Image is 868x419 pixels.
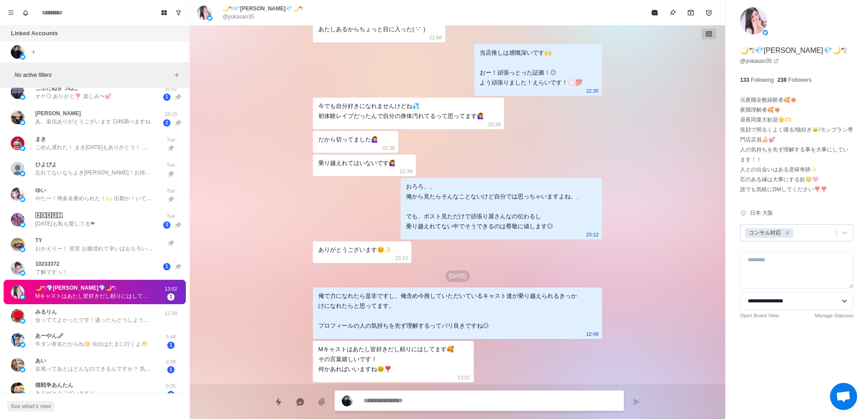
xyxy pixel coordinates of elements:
p: 18:15 [160,110,182,118]
span: 1 [163,263,170,270]
p: 22:38 [488,119,500,129]
p: 🌙*ﾟ💎[PERSON_NAME]💎🌙*ﾟ [740,45,847,56]
p: 🌙*ﾟ💎[PERSON_NAME]💎🌙*ﾟ [222,5,303,13]
img: picture [207,15,212,21]
p: 🌙*ﾟ💎[PERSON_NAME]💎🌙*ﾟ [35,284,116,292]
button: Pin [664,4,682,22]
img: picture [20,120,25,125]
img: picture [20,171,25,176]
p: TY [35,236,42,245]
img: picture [740,7,767,34]
p: 21:48 [429,33,442,42]
p: オケ◎ ありがと❣️ 楽しみ〜💕 [35,92,112,100]
p: 12:39 [160,310,182,317]
img: picture [11,85,24,99]
p: Tue [160,161,182,169]
p: ありがとうございます！ [35,389,95,397]
p: 了解ですっ！ [35,268,68,276]
button: Add media [313,393,331,411]
img: picture [20,270,25,276]
p: こぶたぬきつねこ [35,84,79,92]
img: picture [20,391,25,397]
p: Tue [160,212,182,220]
img: picture [20,54,25,60]
div: あたしあるからちょっと目に入った( '-' ) [318,24,425,34]
p: 22:39 [400,166,412,176]
div: Mキャストはあたし皆好きだし頼りにはしてます🥰 その言葉嬉しいです！ 何かあればいいますね🥹❣️ [318,344,454,374]
p: Linked Accounts [11,29,58,38]
p: やたー！博多弁褒められた！🙌 出勤か！いてら！！ 頑張って！ ちな何日くらいになりそかわかる？？ [35,194,153,202]
p: Tue [160,187,182,195]
p: 2:08 [160,358,182,366]
img: picture [11,285,24,299]
button: Reply with AI [291,393,309,411]
p: ごめん遅れた！ まき[DATE]もありがとう！ また会えてよかった！ おかげさまで？ 2.5次元やけど舞台に興味持ってきた笑 舞台の世界が身近になったのまきのおかげ！ありがとね！ 仕事変わるの大... [35,143,153,151]
img: picture [197,5,212,20]
p: あ、返信ありがとうございます 日時調べますね [35,118,151,126]
span: 3 [163,221,170,229]
p: 合っててよかったです！違ったらどうしようかと笑 [35,316,153,324]
button: Add reminder [700,4,718,22]
p: 13:02 [160,285,182,293]
div: 乗り越えれてはいないです🙋‍♀️ [318,158,396,168]
p: 牛タン有名だからね😊 仙台はたまに行くよ😁 [35,340,148,348]
button: Board View [157,5,171,20]
p: 5:48 [160,333,182,341]
p: 20:52 [160,85,182,93]
span: 1 [163,94,170,101]
p: 日本 大阪 [750,209,773,217]
button: Notifications [18,5,33,20]
button: Mark as read [646,4,664,22]
a: @yukasan35 [740,57,779,65]
img: picture [11,309,24,323]
p: Followers [788,76,811,84]
a: Open Board View [740,312,779,320]
img: picture [20,247,25,252]
button: Archive [682,4,700,22]
p: 0:26 [160,382,182,390]
p: 133 [740,76,749,84]
span: 1 [167,366,175,373]
p: @yukasan35 [222,13,254,21]
p: ゆい [35,186,46,194]
p: あい [35,357,46,365]
p: 22:35 [586,86,599,96]
span: 1 [167,293,175,301]
p: 12:48 [586,329,599,339]
img: picture [11,213,24,226]
button: Send message [627,393,646,411]
p: Following [751,76,774,84]
button: Menu [4,5,18,20]
div: ありがとうございます😊✨ [318,245,392,255]
p: 238 [778,76,787,84]
div: Remove コンサル対応 [783,228,793,238]
button: Add filters [171,70,182,80]
button: Add account [28,47,39,57]
div: 今でも自分好きになれませんけどね💦 初体験レイプだったんで自分の身体汚れてるって思ってます🙋‍♀️ [318,101,484,121]
img: picture [11,358,24,372]
span: 1 [167,342,175,349]
div: チャットを開く [830,383,857,410]
button: Quick replies [269,393,288,411]
p: まき [35,135,46,143]
img: picture [11,111,24,124]
p: Mキャストはあたし皆好きだし頼りにはしてます🥰 その言葉嬉しいです！ 何かあればいいますね🥹❣️ [35,292,153,300]
p: 23:13 [395,253,408,263]
img: picture [20,318,25,324]
p: おかえりー！ 笑笑 お腹揺れて辛いはおもろい[PERSON_NAME]体験ありがとう！🙌 俺はまた会いたいんやけどたいも同じこと思ってくれとったら嬉しい！ んでよかったら口コミ書いてほし！次回+... [35,245,153,253]
p: 13:02 [458,372,470,382]
p: あーやん🥒 [35,332,64,340]
p: [DATE]も私も愛してる❤︎ [35,220,95,228]
p: [DATE] [445,270,470,282]
img: picture [20,197,25,202]
img: picture [20,222,25,227]
p: 23:12 [586,230,599,240]
img: picture [20,342,25,348]
p: ひよぴよ [35,160,57,169]
img: picture [11,162,24,175]
p: Tue [160,136,182,144]
button: Show unread conversations [171,5,186,20]
div: おろろ、、 俺から見たらそんなことないけど自分では思っちゃいますよね、、 でも、ポスト見ただけで頑張り屋さんなの伝わるし 乗り越えれてない中でそうできるのは尊敬に値します◎ [406,182,582,231]
p: 女風ってあとはどんなのできるんですか？ 気になります笑 [35,365,153,373]
p: みるりん [35,308,57,316]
